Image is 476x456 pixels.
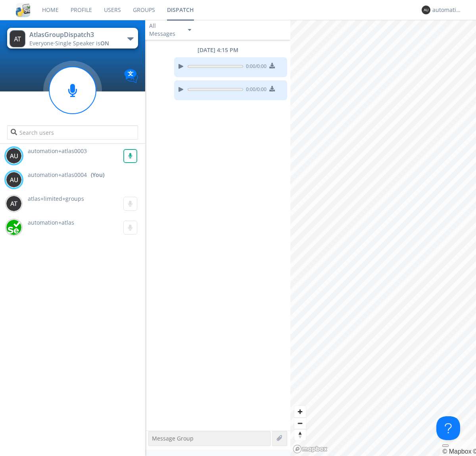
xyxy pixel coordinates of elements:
[29,39,119,47] div: Everyone ·
[442,448,471,455] a: Mapbox
[6,172,22,188] img: 373638.png
[293,444,328,454] a: Mapbox logo
[6,219,22,235] img: d2d01cd9b4174d08988066c6d424eccd
[6,148,22,164] img: 373638.png
[269,63,275,68] img: download media button
[28,195,84,202] span: atlas+limited+groups
[269,86,275,91] img: download media button
[7,125,138,140] input: Search users
[10,30,25,47] img: 373638.png
[28,147,87,155] span: automation+atlas0003
[55,39,109,47] span: Single Speaker is
[91,171,104,179] div: (You)
[100,39,109,47] span: ON
[294,418,306,429] span: Zoom out
[29,30,119,39] div: AtlasGroupDispatch3
[442,444,449,447] button: Toggle attribution
[188,29,191,31] img: caret-down-sm.svg
[6,196,22,212] img: 373638.png
[28,171,87,179] span: automation+atlas0004
[294,406,306,417] button: Zoom in
[243,86,267,95] span: 0:00 / 0:00
[294,417,306,429] button: Zoom out
[145,46,290,54] div: [DATE] 4:15 PM
[436,416,460,440] iframe: Toggle Customer Support
[28,219,74,226] span: automation+atlas
[294,429,306,440] button: Reset bearing to north
[149,22,181,38] div: All Messages
[243,63,267,72] span: 0:00 / 0:00
[124,69,138,83] img: Translation enabled
[7,28,138,49] button: AtlasGroupDispatch3Everyone·Single Speaker isON
[432,6,462,14] div: automation+atlas0004
[16,3,30,17] img: cddb5a64eb264b2086981ab96f4c1ba7
[422,6,430,14] img: 373638.png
